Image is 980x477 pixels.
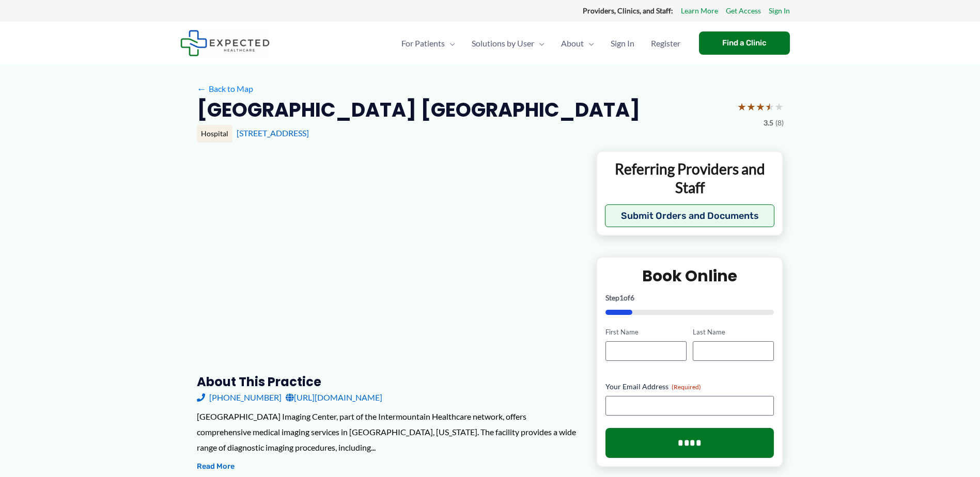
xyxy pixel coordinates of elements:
[611,25,634,61] span: Sign In
[237,128,309,138] a: [STREET_ADDRESS]
[769,4,790,18] a: Sign In
[472,25,534,61] span: Solutions by User
[651,25,680,61] span: Register
[693,327,774,337] label: Last Name
[605,160,775,197] p: Referring Providers and Staff
[197,390,282,405] a: [PHONE_NUMBER]
[602,25,643,61] a: Sign In
[605,327,687,337] label: First Name
[619,293,624,302] span: 1
[672,383,701,391] span: (Required)
[605,294,774,301] p: Step of
[605,204,775,227] button: Submit Orders and Documents
[775,116,784,130] span: (8)
[605,266,774,286] h2: Book Online
[681,4,718,18] a: Learn More
[197,374,580,390] h3: About this practice
[393,25,463,61] a: For PatientsMenu Toggle
[180,30,270,56] img: Expected Healthcare Logo - side, dark font, small
[463,25,553,61] a: Solutions by UserMenu Toggle
[764,116,773,130] span: 3.5
[197,125,232,142] div: Hospital
[286,390,382,405] a: [URL][DOMAIN_NAME]
[197,81,253,97] a: ←Back to Map
[765,97,774,116] span: ★
[534,25,545,61] span: Menu Toggle
[445,25,455,61] span: Menu Toggle
[756,97,765,116] span: ★
[393,25,689,61] nav: Primary Site Navigation
[726,4,761,18] a: Get Access
[584,25,594,61] span: Menu Toggle
[605,381,774,392] label: Your Email Address
[561,25,584,61] span: About
[774,97,784,116] span: ★
[737,97,746,116] span: ★
[197,84,207,93] span: ←
[197,460,235,473] button: Read More
[746,97,756,116] span: ★
[401,25,445,61] span: For Patients
[197,409,580,455] div: [GEOGRAPHIC_DATA] Imaging Center, part of the Intermountain Healthcare network, offers comprehens...
[630,293,634,302] span: 6
[583,6,673,15] strong: Providers, Clinics, and Staff:
[699,31,790,55] a: Find a Clinic
[197,97,640,122] h2: [GEOGRAPHIC_DATA] [GEOGRAPHIC_DATA]
[643,25,689,61] a: Register
[553,25,602,61] a: AboutMenu Toggle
